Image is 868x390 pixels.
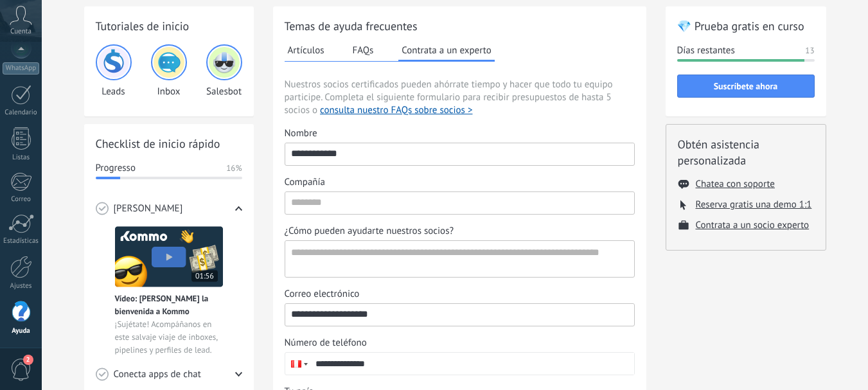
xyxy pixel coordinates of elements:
[677,75,815,98] button: Suscríbete ahora
[226,162,242,175] span: 16%
[151,44,187,98] div: Inbox
[3,327,40,335] div: Ayuda
[714,82,778,91] span: Suscríbete ahora
[285,40,328,60] button: Artículos
[285,337,367,350] span: Número de teléfono
[3,62,39,75] div: WhatsApp
[96,18,242,34] h2: Tutoriales de inicio
[696,199,812,211] button: Reserva gratis una demo 1:1
[310,353,634,375] input: Número de teléfono
[677,44,735,57] span: Días restantes
[3,109,40,117] div: Calendario
[10,28,31,36] span: Cuenta
[285,225,454,238] span: ¿Cómo pueden ayudarte nuestros socios?
[677,18,815,34] h2: 💎 Prueba gratis en curso
[285,288,360,301] span: Correo electrónico
[678,136,814,168] h2: Obtén asistencia personalizada
[696,178,775,190] button: Chatea con soporte
[3,282,40,290] div: Ajustes
[3,195,40,204] div: Correo
[285,176,325,189] span: Compañía
[285,353,310,375] div: Peru: + 51
[3,237,40,245] div: Estadísticas
[350,40,377,60] button: FAQs
[115,318,223,357] span: ¡Sujétate! Acompáñanos en este salvaje viaje de inboxes, pipelines y perfiles de lead.
[285,241,632,277] textarea: ¿Cómo pueden ayudarte nuestros socios?
[96,136,242,152] h2: Checklist de inicio rápido
[115,226,223,287] img: Meet video
[285,127,317,140] span: Nombre
[96,162,136,175] span: Progresso
[805,44,814,57] span: 13
[115,292,223,318] span: Vídeo: [PERSON_NAME] la bienvenida a Kommo
[114,202,183,215] span: [PERSON_NAME]
[285,18,635,34] h2: Temas de ayuda frecuentes
[96,44,132,98] div: Leads
[114,368,201,381] span: Conecta apps de chat
[285,192,634,213] input: Compañía
[696,219,810,231] button: Contrata a un socio experto
[285,143,634,164] input: Nombre
[285,304,634,324] input: Correo electrónico
[23,355,33,365] span: 2
[285,78,635,117] span: Nuestros socios certificados pueden ahórrate tiempo y hacer que todo tu equipo participe. Complet...
[320,104,472,117] button: consulta nuestro FAQs sobre socios >
[3,154,40,162] div: Listas
[206,44,242,98] div: Salesbot
[398,40,494,62] button: Contrata a un experto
